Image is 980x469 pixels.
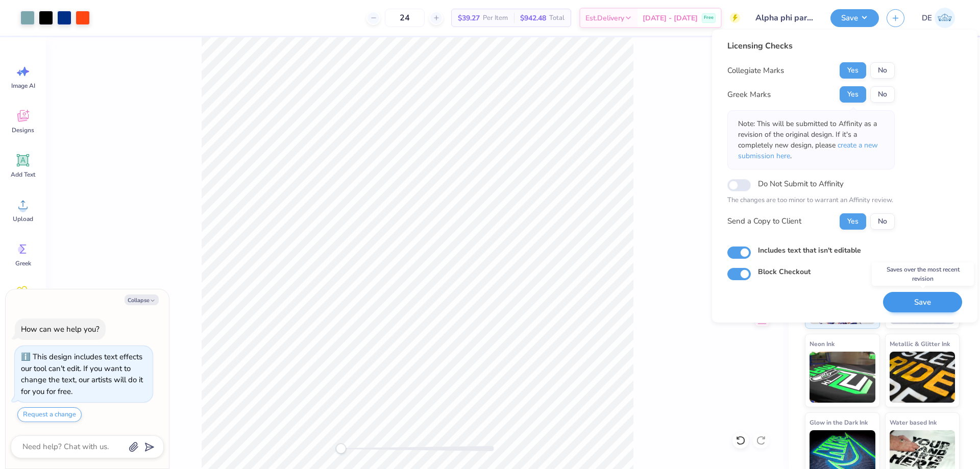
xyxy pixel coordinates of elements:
[727,195,895,206] p: The changes are too minor to warrant an Affinity review.
[21,324,100,334] div: How can we help you?
[830,9,879,27] button: Save
[125,294,159,305] button: Collapse
[738,118,884,161] p: Note: This will be submitted to Affinity as a revision of the original design. If it's a complete...
[935,8,955,28] img: Djian Evardoni
[758,245,861,256] label: Includes text that isn't editable
[872,262,974,286] div: Saves over the most recent revision
[15,259,31,267] span: Greek
[870,213,895,230] button: No
[840,213,866,230] button: Yes
[810,338,835,349] span: Neon Ink
[840,86,866,103] button: Yes
[17,407,82,422] button: Request a change
[890,352,955,403] img: Metallic & Glitter Ink
[336,443,346,454] div: Accessibility label
[549,13,565,23] span: Total
[870,62,895,79] button: No
[890,417,937,428] span: Water based Ink
[643,13,698,23] span: [DATE] - [DATE]
[870,86,895,103] button: No
[917,8,960,28] a: DE
[810,352,875,403] img: Neon Ink
[727,65,784,77] div: Collegiate Marks
[883,292,962,313] button: Save
[922,12,932,24] span: DE
[12,126,34,134] span: Designs
[520,13,546,23] span: $942.48
[11,82,35,90] span: Image AI
[810,417,868,428] span: Glow in the Dark Ink
[758,177,844,190] label: Do Not Submit to Affinity
[13,215,33,223] span: Upload
[758,266,811,277] label: Block Checkout
[458,13,480,23] span: $39.27
[840,62,866,79] button: Yes
[748,8,823,28] input: Untitled Design
[21,352,143,397] div: This design includes text effects our tool can't edit. If you want to change the text, our artist...
[727,89,771,101] div: Greek Marks
[704,14,714,21] span: Free
[890,338,950,349] span: Metallic & Glitter Ink
[727,40,895,52] div: Licensing Checks
[483,13,508,23] span: Per Item
[727,215,801,227] div: Send a Copy to Client
[585,13,624,23] span: Est. Delivery
[11,170,35,179] span: Add Text
[385,9,425,27] input: – –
